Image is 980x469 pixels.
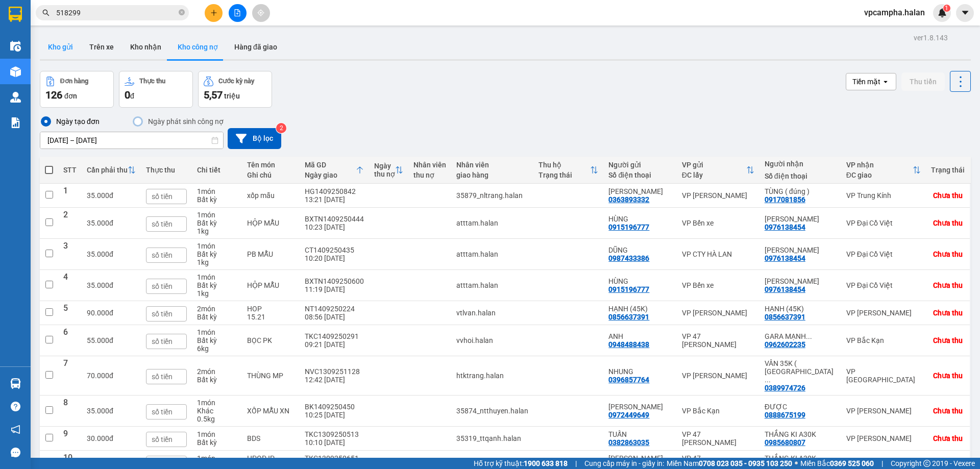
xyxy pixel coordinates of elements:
input: số tiền [146,248,187,263]
span: Hỗ trợ kỹ thuật: [474,458,568,469]
div: 0363893332 [608,195,649,204]
div: Chi tiết [197,166,237,174]
span: aim [257,9,264,16]
div: VP [PERSON_NAME] [846,407,921,415]
div: 7 [63,359,77,392]
div: VP nhận [846,161,913,169]
span: ... [765,376,771,384]
div: HOP [247,305,295,313]
div: VP gửi [682,161,746,169]
div: 1 món [197,187,237,195]
div: Người nhận [765,160,836,168]
span: Miền Bắc [800,458,874,469]
button: Hàng đã giao [226,35,285,59]
div: 0987433386 [608,254,649,262]
input: số tiền [146,306,187,322]
div: Chưa thu [933,281,963,289]
div: Đơn hàng [60,78,88,85]
div: VP [PERSON_NAME] [846,309,921,317]
div: Chưa thu [933,434,963,442]
div: 0396857764 [608,376,649,384]
input: số tiền [146,334,187,349]
div: 35.000 [87,250,136,258]
span: | [881,458,883,469]
strong: 0369 525 060 [830,459,874,467]
div: 0.5 kg [197,415,237,423]
button: Thu tiền [901,72,945,91]
div: Người gửi [608,161,671,169]
div: 0915196777 [608,285,649,293]
input: số tiền [146,216,187,232]
span: đ [109,250,113,258]
div: Ghi chú [247,171,295,179]
input: số tiền [146,369,187,384]
div: Chưa thu [933,309,963,317]
div: Cước kỳ này [218,78,254,85]
div: 8 [63,399,77,423]
div: 10:10 [DATE] [305,438,364,447]
div: Cần phải thu [87,166,128,174]
svg: open [881,78,890,86]
div: 1 món [197,211,237,219]
span: search [42,9,50,16]
div: giao hàng [456,171,528,179]
div: BK1409250450 [305,403,364,411]
img: warehouse-icon [10,41,21,52]
span: đ [109,372,113,380]
th: Toggle SortBy [300,157,369,184]
div: Thực thu [146,166,187,174]
div: NT1409250224 [305,305,364,313]
div: atttam.halan [456,250,528,258]
div: ĐƯỢC [765,403,836,411]
div: Ngày phát sinh công nợ [144,115,224,128]
span: Miền Nam [667,458,792,469]
div: HÙNG [608,277,671,285]
div: VP 47 [PERSON_NAME] [682,430,754,447]
div: Thực thu [139,78,165,85]
button: caret-down [956,4,974,22]
b: GỬI : VP Cẩm Phả [13,69,126,86]
div: NVC1309251128 [305,367,364,376]
span: notification [11,425,20,434]
span: close-circle [179,8,185,18]
div: NGÔ CÔNG [765,246,836,254]
div: VP Bến xe [682,219,754,227]
span: Cung cấp máy in - giấy in: [584,458,664,469]
div: HỘP MẪU [247,219,295,227]
div: 1 kg [197,258,237,266]
div: HỘP MẪU [247,281,295,289]
div: 6 [63,328,77,353]
div: ĐC lấy [682,171,746,179]
div: vtlvan.halan [456,309,528,317]
span: đ [109,407,113,415]
div: 2 món [197,305,237,313]
div: TKC1409250291 [305,332,364,340]
div: HG1409250842 [305,187,364,195]
button: Đơn hàng126đơn [40,71,114,108]
div: ver 1.8.143 [914,32,948,43]
span: đ [130,92,134,100]
div: STT [63,166,77,174]
div: 1 món [197,430,237,438]
button: Bộ lọc [228,128,281,149]
div: VP Bắc Kạn [682,407,754,415]
div: Số điện thoại [608,171,671,179]
span: close-circle [179,9,185,15]
div: 70.000 [87,372,136,380]
span: đ [109,434,113,442]
span: 126 [45,89,62,101]
div: 9 [63,430,77,447]
div: Trạng thái [931,166,965,174]
div: VP Đại Cồ Việt [846,250,921,258]
div: BÙI NGỌC HẢI [608,403,671,411]
div: VP CTY HÀ LAN [682,250,754,258]
div: Số điện thoại [765,172,836,180]
div: 35874_ntthuyen.halan [456,407,528,415]
div: Ngày tạo đơn [52,115,100,128]
div: VÂN 35K ( HÀNG DỄ VỠ XIN NHẸ TAY ) [765,359,836,384]
th: Toggle SortBy [841,157,926,184]
button: Kho nhận [122,35,169,59]
div: 0389974726 [765,384,805,392]
div: 08:56 [DATE] [305,313,364,321]
div: 4 [63,273,77,298]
